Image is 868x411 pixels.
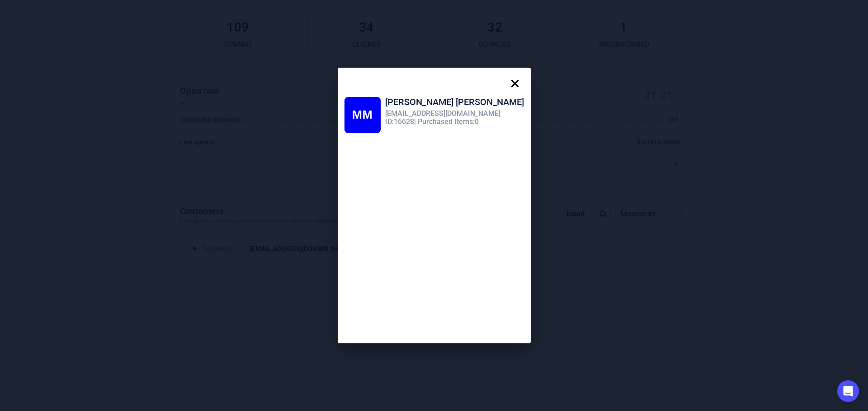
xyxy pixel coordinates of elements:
div: [EMAIL_ADDRESS][DOMAIN_NAME] [385,110,524,118]
span: MM [352,108,373,121]
div: Misti Maraldo [344,97,381,133]
div: ID: 16628 | Purchased Items: 0 [385,118,524,126]
div: [PERSON_NAME] [PERSON_NAME] [385,97,524,110]
div: Open Intercom Messenger [837,380,859,402]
